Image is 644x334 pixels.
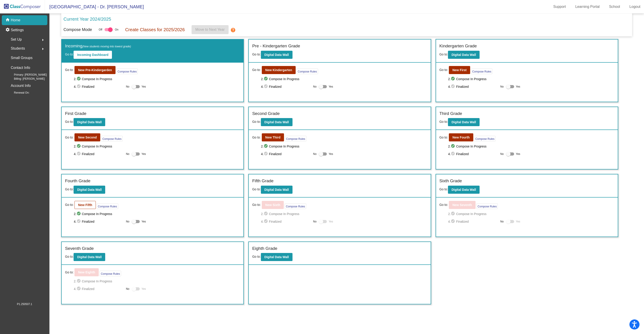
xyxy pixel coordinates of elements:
[65,255,74,258] span: Go to:
[74,219,124,224] span: 4. Finalized
[264,76,269,82] mat-icon: check_circle
[74,201,96,209] button: New Fifth
[451,76,456,82] mat-icon: check_circle
[76,76,82,82] mat-icon: check_circle
[261,219,311,224] span: 4. Finalized
[65,187,74,191] span: Go to:
[572,3,603,10] a: Learning Portal
[313,220,317,224] span: No
[265,203,280,207] b: New Sixth
[142,286,146,292] span: Yes
[74,286,124,292] span: 4. Finalized
[77,53,108,57] b: Incoming Dashboard
[448,51,480,59] button: Digital Data Wall
[550,3,570,10] a: Support
[252,43,300,49] label: Pre - Kindergarten Grade
[448,151,498,157] span: 4. Finalized
[313,85,317,89] span: No
[195,28,225,31] span: Move to Next Year
[45,3,144,10] span: [GEOGRAPHIC_DATA] - Dr. [PERSON_NAME]
[516,219,520,224] span: Yes
[74,211,240,217] span: 2. Compose In Progress
[261,151,311,157] span: 4. Finalized
[452,203,472,207] b: New Seventh
[264,211,269,217] mat-icon: check_circle
[74,76,240,82] span: 2. Compose In Progress
[448,219,498,224] span: 4. Finalized
[452,188,476,191] b: Digital Data Wall
[65,110,86,117] label: First Grade
[452,53,476,57] b: Digital Data Wall
[77,255,102,259] b: Digital Data Wall
[439,135,448,140] span: Go to:
[451,211,456,217] mat-icon: check_circle
[74,66,116,74] button: New Pre-Kindergarden
[65,135,74,140] span: Go to:
[230,27,236,33] mat-icon: help
[261,186,293,194] button: Digital Data Wall
[142,219,146,224] span: Yes
[471,68,492,74] button: Compose Rules
[252,245,277,252] label: Eighth Grade
[451,151,456,157] mat-icon: check_circle
[192,25,229,34] button: Move to Next Year
[40,37,46,43] mat-icon: arrow_right
[11,65,30,71] p: Contact Info
[262,201,284,209] button: New Sixth
[74,151,124,157] span: 4. Finalized
[500,152,504,156] span: No
[261,76,427,82] span: 2. Compose In Progress
[452,120,476,124] b: Digital Data Wall
[76,84,82,89] mat-icon: check_circle
[261,51,293,59] button: Digital Data Wall
[329,219,333,224] span: Yes
[252,178,273,184] label: Fifth Grade
[448,84,498,89] span: 4. Finalized
[439,202,448,207] span: Go to:
[74,268,99,276] button: New Eighth
[516,151,520,157] span: Yes
[65,120,74,123] span: Go to:
[100,271,121,276] button: Compose Rules
[74,279,240,284] span: 2. Compose In Progress
[74,133,100,141] button: New Second
[500,85,504,89] span: No
[264,53,289,57] b: Digital Data Wall
[142,84,146,89] span: Yes
[474,136,496,141] button: Compose Rules
[439,178,462,184] label: Sixth Grade
[78,270,95,274] b: New Eighth
[439,53,448,56] span: Go to:
[451,84,456,89] mat-icon: check_circle
[264,151,269,157] mat-icon: check_circle
[74,144,240,149] span: 2. Compose In Progress
[449,201,476,209] button: New Seventh
[516,84,520,89] span: Yes
[97,203,118,209] button: Compose Rules
[7,91,29,95] span: Renewal On:
[264,120,289,124] b: Digital Data Wall
[11,83,31,89] p: Account Info
[126,220,129,224] span: No
[252,255,261,258] span: Go to:
[439,110,462,117] label: Third Grade
[297,68,318,74] button: Compose Rules
[265,136,281,139] b: New Third
[329,151,333,157] span: Yes
[439,68,448,72] span: Go to:
[265,68,292,72] b: New Kindergarten
[76,279,82,284] mat-icon: check_circle
[77,188,102,191] b: Digital Data Wall
[252,68,261,72] span: Go to:
[74,84,124,89] span: 4. Finalized
[500,220,504,224] span: No
[252,135,261,140] span: Go to:
[264,255,289,259] b: Digital Data Wall
[5,18,11,23] mat-icon: home
[439,120,448,123] span: Go to:
[116,68,138,74] button: Compose Rules
[451,219,456,224] mat-icon: check_circle
[11,36,22,43] span: Set Up
[82,45,131,48] span: (New students moving into lowest grade)
[448,211,614,217] span: 2. Compose In Progress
